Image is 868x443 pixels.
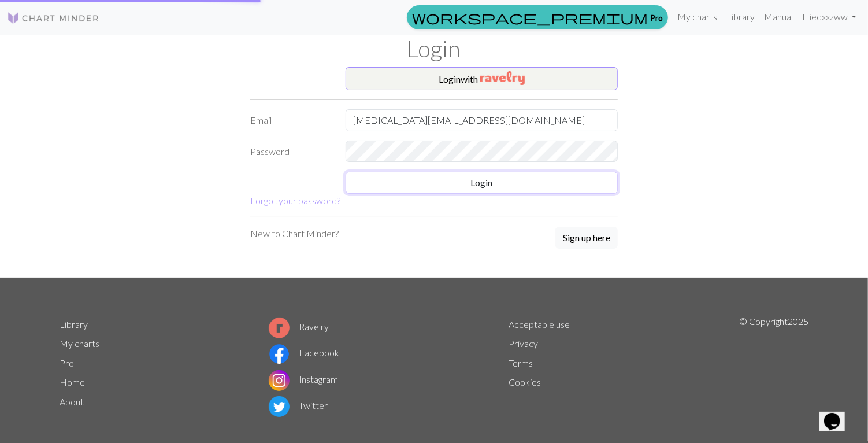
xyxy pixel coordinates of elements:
label: Email [243,109,339,131]
button: Loginwith [346,67,618,90]
img: Twitter logo [269,396,290,417]
img: Ravelry [480,71,525,85]
img: Facebook logo [269,344,290,364]
a: Forgot your password? [250,195,340,206]
img: Logo [7,11,99,25]
a: Pro [407,5,668,29]
a: My charts [60,338,99,349]
a: Ravelry [269,321,329,332]
a: Twitter [269,400,328,411]
a: Privacy [509,338,538,349]
button: Login [346,172,618,194]
a: About [60,396,84,407]
img: Ravelry logo [269,318,290,338]
img: Instagram logo [269,370,290,391]
a: Terms [509,357,533,368]
h1: Login [53,35,815,62]
label: Password [243,141,339,163]
a: Instagram [269,374,338,385]
span: workspace_premium [412,9,648,25]
a: Sign up here [555,227,618,250]
a: My charts [673,5,722,28]
a: Cookies [509,376,541,387]
p: © Copyright 2025 [739,315,808,420]
a: Acceptable use [509,319,570,330]
a: Hieqxxzww [797,5,861,28]
button: Sign up here [555,227,618,249]
a: Pro [60,357,74,368]
a: Library [60,319,88,330]
a: Manual [759,5,797,28]
a: Facebook [269,347,339,358]
p: New to Chart Minder? [250,227,339,241]
iframe: chat widget [819,397,856,431]
a: Library [722,5,759,28]
a: Home [60,376,85,387]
